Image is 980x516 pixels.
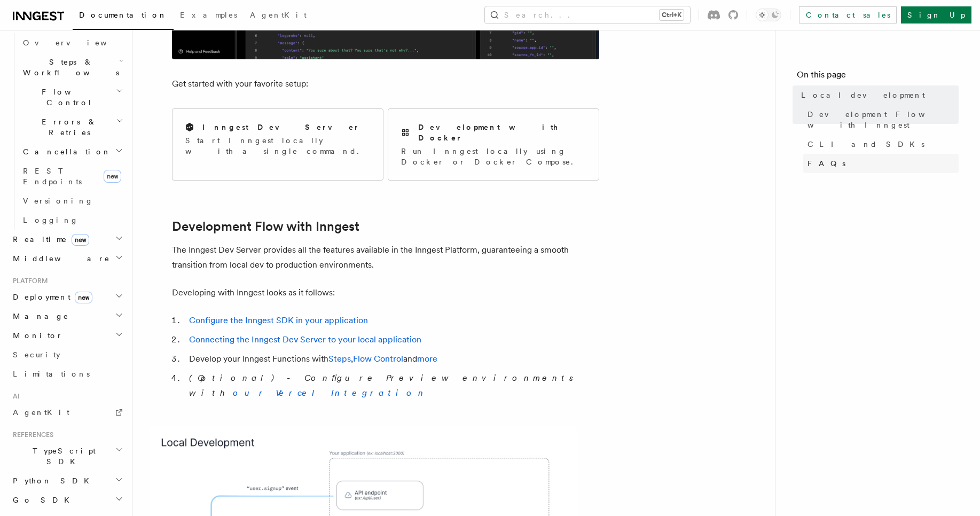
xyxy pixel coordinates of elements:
[9,33,126,230] div: Inngest Functions
[9,392,20,401] span: AI
[19,112,126,142] button: Errors & Retries
[13,350,60,359] span: Security
[185,135,370,157] p: Start Inngest locally with a single command.
[797,85,959,105] a: Local development
[660,10,684,20] kbd: Ctrl+K
[9,287,126,307] button: Deploymentnew
[19,52,126,82] button: Steps & Workflows
[23,38,133,47] span: Overview
[23,167,82,186] span: REST Endpoints
[9,475,96,486] span: Python SDK
[104,170,121,183] span: new
[485,6,690,24] button: Search...Ctrl+K
[19,33,126,52] a: Overview
[9,234,89,245] span: Realtime
[9,292,92,302] span: Deployment
[233,388,427,398] a: our Vercel Integration
[9,277,48,285] span: Platform
[19,142,126,161] button: Cancellation
[19,87,116,108] span: Flow Control
[9,311,69,322] span: Manage
[13,408,69,417] span: AgentKit
[23,197,93,205] span: Versioning
[9,471,126,490] button: Python SDK
[417,354,437,364] a: more
[172,108,383,181] a: Inngest Dev ServerStart Inngest locally with a single command.
[9,403,126,422] a: AgentKit
[388,108,599,181] a: Development with DockerRun Inngest locally using Docker or Docker Compose.
[9,249,126,268] button: Middleware
[803,105,959,135] a: Development Flow with Inngest
[9,330,63,341] span: Monitor
[19,161,126,191] a: REST Endpointsnew
[418,122,586,143] h2: Development with Docker
[756,9,781,21] button: Toggle dark mode
[801,90,925,100] span: Local development
[172,219,359,234] a: Development Flow with Inngest
[9,431,53,439] span: References
[23,216,79,224] span: Logging
[72,234,89,246] span: new
[9,345,126,364] a: Security
[189,315,368,325] a: Configure the Inngest SDK in your application
[9,326,126,345] button: Monitor
[79,11,167,19] span: Documentation
[19,210,126,230] a: Logging
[174,3,244,29] a: Examples
[19,146,111,157] span: Cancellation
[9,441,126,471] button: TypeScript SDK
[901,6,971,24] a: Sign Up
[180,11,237,19] span: Examples
[13,370,90,378] span: Limitations
[19,116,116,138] span: Errors & Retries
[19,191,126,210] a: Versioning
[401,146,586,167] p: Run Inngest locally using Docker or Docker Compose.
[172,285,599,300] p: Developing with Inngest looks as it follows:
[9,495,76,505] span: Go SDK
[807,158,845,169] span: FAQs
[803,154,959,173] a: FAQs
[250,11,307,19] span: AgentKit
[189,334,421,345] a: Connecting the Inngest Dev Server to your local application
[19,82,126,112] button: Flow Control
[353,354,403,364] a: Flow Control
[807,139,924,150] span: CLI and SDKs
[9,253,110,264] span: Middleware
[172,76,599,91] p: Get started with your favorite setup:
[172,243,599,272] p: The Inngest Dev Server provides all the features available in the Inngest Platform, guaranteeing ...
[9,490,126,510] button: Go SDK
[9,307,126,326] button: Manage
[19,57,119,78] span: Steps & Workflows
[189,373,579,398] em: (Optional) - Configure Preview environments with
[244,3,313,29] a: AgentKit
[75,292,92,303] span: new
[797,68,959,85] h4: On this page
[73,3,174,30] a: Documentation
[807,109,959,130] span: Development Flow with Inngest
[328,354,351,364] a: Steps
[799,6,897,24] a: Contact sales
[803,135,959,154] a: CLI and SDKs
[186,351,599,366] li: Develop your Inngest Functions with , and
[9,230,126,249] button: Realtimenew
[9,445,115,467] span: TypeScript SDK
[202,122,360,132] h2: Inngest Dev Server
[9,364,126,384] a: Limitations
